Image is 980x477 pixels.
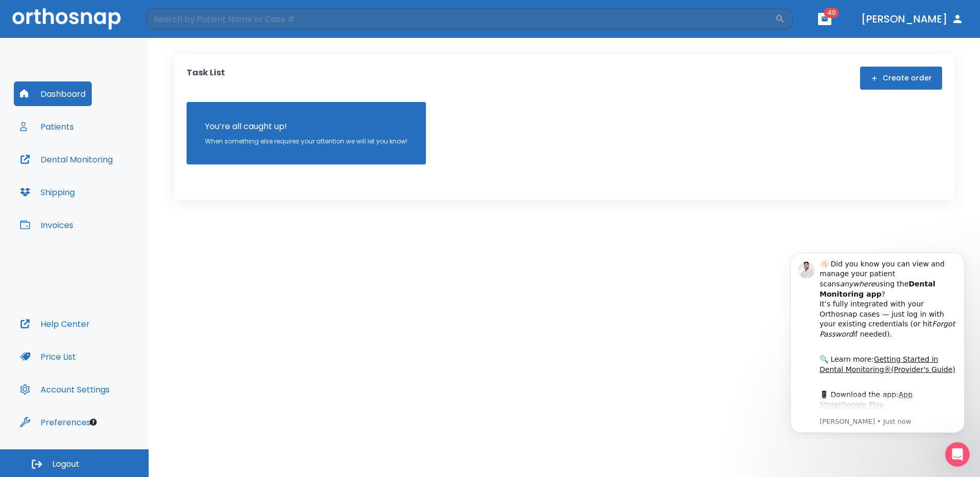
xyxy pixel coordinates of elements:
iframe: Intercom live chat [945,442,970,467]
input: Search by Patient Name or Case # [147,9,775,29]
p: Message from Mohammed, sent Just now [45,174,182,183]
p: Task List [187,67,225,90]
span: Logout [52,459,79,470]
button: Help Center [14,312,96,336]
button: Price List [14,344,82,369]
p: You’re all caught up! [205,120,407,133]
p: When something else requires your attention we will let you know! [205,137,407,146]
button: Dashboard [14,81,92,106]
button: Shipping [14,180,81,204]
button: Account Settings [14,377,116,402]
div: Tooltip anchor [89,418,98,427]
div: 📱 Download the app: | ​ Let us know if you need help getting started! [45,147,182,197]
iframe: Intercom notifications message [775,243,980,439]
button: Create order [860,67,942,90]
button: [PERSON_NAME] [857,10,968,28]
button: Dental Monitoring [14,147,119,172]
a: App Store [45,147,137,165]
img: Orthosnap [12,8,121,29]
a: Google Play [66,157,109,165]
button: Preferences [14,410,97,434]
button: Invoices [14,213,79,237]
button: Patients [14,114,80,139]
span: 40 [824,8,839,18]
